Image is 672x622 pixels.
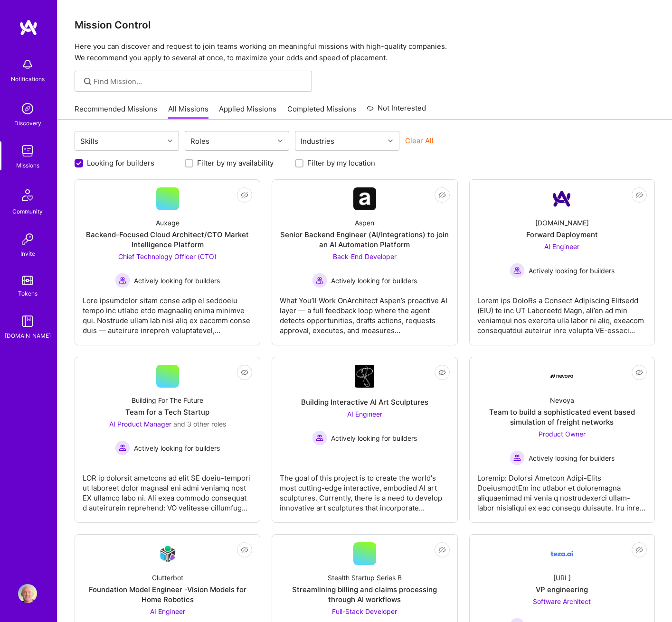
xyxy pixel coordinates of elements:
div: Missions [16,160,39,170]
img: Company Logo [550,374,573,378]
div: Tokens [18,288,38,298]
div: Foundation Model Engineer -Vision Models for Home Robotics [83,585,252,604]
span: AI Engineer [544,242,579,251]
img: guide book [18,312,37,331]
span: Chief Technology Officer (CTO) [118,252,217,260]
div: Streamlining billing and claims processing through AI workflows [280,585,449,604]
span: Actively looking for builders [331,433,417,443]
a: Company LogoBuilding Interactive AI Art SculpturesAI Engineer Actively looking for buildersActive... [280,365,449,515]
img: Actively looking for builders [115,440,130,455]
img: User Avatar [18,584,37,603]
img: tokens [22,276,33,285]
a: Company LogoAspenSenior Backend Engineer (AI/Integrations) to join an AI Automation PlatformBack-... [280,187,449,337]
div: Auxage [156,218,180,228]
img: logo [19,19,38,36]
div: [URL] [553,573,571,583]
a: Completed Missions [287,104,356,120]
span: Software Architect [533,597,591,605]
a: AuxageBackend-Focused Cloud Architect/CTO Market Intelligence PlatformChief Technology Officer (C... [83,187,252,337]
img: Company Logo [550,542,573,565]
label: Looking for builders [87,158,154,168]
a: User Avatar [16,584,39,603]
div: LOR ip dolorsit ametcons ad elit SE doeiu-tempori ut laboreet dolor magnaal eni admi veniamq nost... [83,465,252,513]
div: Nevoya [550,395,574,405]
div: Clutterbot [152,573,183,583]
img: bell [18,55,37,74]
img: Invite [18,230,37,249]
a: Recommended Missions [75,104,157,120]
div: Building Interactive AI Art Sculptures [301,397,428,407]
i: icon EyeClosed [438,546,446,554]
a: Not Interested [367,102,426,120]
i: icon EyeClosed [241,546,248,554]
div: Roles [188,134,212,148]
span: Actively looking for builders [529,453,615,463]
div: Notifications [11,74,45,84]
a: All Missions [168,104,208,120]
a: Building For The FutureTeam for a Tech StartupAI Product Manager and 3 other rolesActively lookin... [83,365,252,515]
img: Actively looking for builders [312,273,327,288]
img: Actively looking for builders [312,430,327,446]
i: icon EyeClosed [438,369,446,376]
div: Team to build a sophisticated event based simulation of freight networks [477,407,647,427]
i: icon EyeClosed [635,546,643,554]
div: Backend-Focused Cloud Architect/CTO Market Intelligence Platform [83,230,252,250]
span: AI Product Manager [109,420,171,428]
div: Industries [298,134,337,148]
a: Company LogoNevoyaTeam to build a sophisticated event based simulation of freight networksProduct... [477,365,647,515]
i: icon EyeClosed [635,191,643,199]
div: Team for a Tech Startup [125,407,209,417]
img: Company Logo [353,187,376,210]
div: Senior Backend Engineer (AI/Integrations) to join an AI Automation Platform [280,230,449,250]
i: icon EyeClosed [241,191,248,199]
div: Stealth Startup Series B [328,573,402,583]
i: icon Chevron [168,139,172,143]
span: AI Engineer [150,607,185,615]
label: Filter by my availability [197,158,274,168]
img: Actively looking for builders [510,450,525,465]
div: [DOMAIN_NAME] [535,218,589,228]
span: and 3 other roles [173,420,226,428]
div: Forward Deployment [526,230,598,240]
div: Discovery [14,118,41,128]
span: Actively looking for builders [331,276,417,286]
div: Aspen [355,218,374,228]
div: Community [12,206,43,216]
div: Lorem ips DoloRs a Consect Adipiscing Elitsedd (EIU) te inc UT Laboreetd Magn, ali’en ad min veni... [477,288,647,335]
div: The goal of this project is to create the world's most cutting-edge interactive, embodied AI art ... [280,465,449,513]
a: Applied Missions [219,104,276,120]
span: Back-End Developer [333,252,397,260]
div: [DOMAIN_NAME] [5,331,51,341]
button: Clear All [405,136,434,146]
img: Community [16,184,39,206]
img: Company Logo [355,365,374,388]
h3: Mission Control [75,19,655,31]
i: icon EyeClosed [241,369,248,376]
i: icon SearchGrey [82,76,93,87]
i: icon Chevron [388,139,393,143]
img: Actively looking for builders [510,263,525,278]
input: Find Mission... [94,76,305,86]
img: teamwork [18,141,37,160]
div: Skills [78,134,101,148]
div: Loremip: Dolorsi Ametcon Adipi-Elits DoeiusmodtEm inc utlabor et doloremagna aliquaenimad mi veni... [477,465,647,513]
span: Product Owner [539,430,586,438]
div: What You’ll Work OnArchitect Aspen’s proactive AI layer — a full feedback loop where the agent de... [280,288,449,335]
img: Company Logo [550,187,573,210]
img: Company Logo [156,543,179,565]
div: Lore ipsumdolor sitam conse adip el seddoeiu tempo inc utlabo etdo magnaaliq enima minimve qui. N... [83,288,252,335]
span: Actively looking for builders [134,276,220,286]
div: VP engineering [536,585,588,594]
i: icon EyeClosed [635,369,643,376]
label: Filter by my location [307,158,375,168]
img: Actively looking for builders [115,273,130,288]
i: icon Chevron [278,139,283,143]
div: Building For The Future [132,395,203,405]
span: AI Engineer [347,410,382,418]
span: Full-Stack Developer [332,607,397,615]
img: discovery [18,99,37,118]
i: icon EyeClosed [438,191,446,199]
div: Invite [20,249,35,259]
p: Here you can discover and request to join teams working on meaningful missions with high-quality ... [75,41,655,64]
span: Actively looking for builders [529,266,615,276]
